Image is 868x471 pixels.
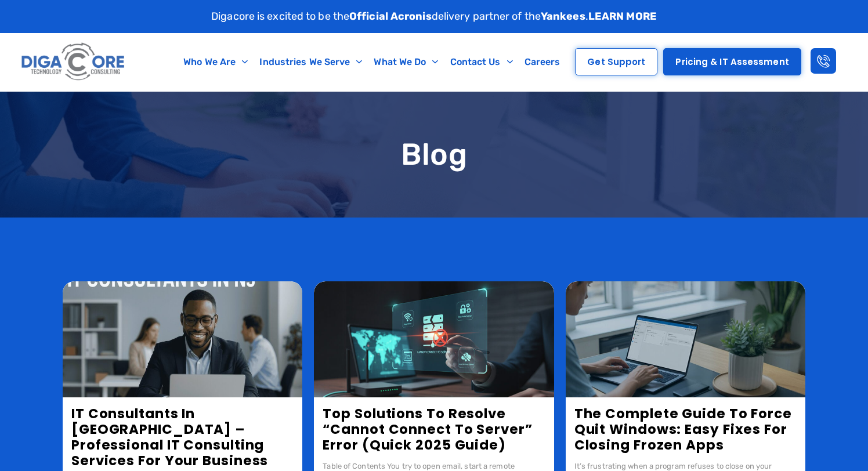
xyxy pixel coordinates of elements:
[541,10,585,23] strong: Yankees
[63,138,805,171] h1: Blog
[566,281,805,397] img: Force Quit Apps on Windows
[349,10,432,23] strong: Official Acronis
[519,49,566,75] a: Careers
[574,404,792,454] a: The Complete Guide to Force Quit Windows: Easy Fixes for Closing Frozen Apps
[19,39,128,85] img: Digacore logo 1
[314,281,554,397] img: Cannot Connect to Server Error
[663,48,801,75] a: Pricing & IT Assessment
[178,49,254,75] a: Who We Are
[587,57,645,66] span: Get Support
[675,57,789,66] span: Pricing & IT Assessment
[175,49,570,75] nav: Menu
[588,10,657,23] a: LEARN MORE
[323,404,532,454] a: Top Solutions to Resolve “Cannot Connect to Server” Error (Quick 2025 Guide)
[575,48,657,75] a: Get Support
[211,9,657,24] p: Digacore is excited to be the delivery partner of the .
[444,49,519,75] a: Contact Us
[254,49,368,75] a: Industries We Serve
[71,404,268,470] a: IT Consultants in [GEOGRAPHIC_DATA] – Professional IT Consulting Services for Your Business
[368,49,444,75] a: What We Do
[63,281,302,397] img: IT Consultants in NJ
